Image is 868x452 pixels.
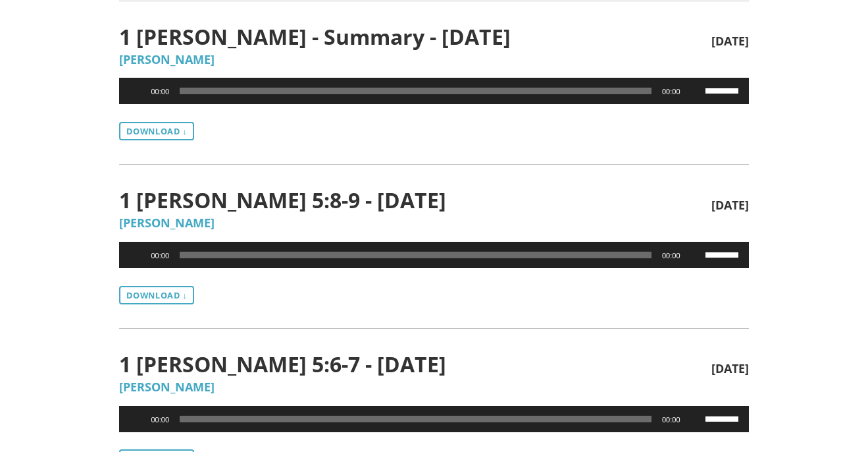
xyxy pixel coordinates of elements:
[119,406,748,432] div: Audio Player
[711,199,749,212] span: [DATE]
[151,252,169,260] span: 00:00
[130,412,143,426] button: Play
[688,412,702,426] button: Mute
[119,353,711,376] span: 1 [PERSON_NAME] 5:6-7 - [DATE]
[151,88,169,96] span: 00:00
[119,53,748,67] h5: [PERSON_NAME]
[119,78,748,104] div: Audio Player
[662,252,680,260] span: 00:00
[119,122,194,140] a: Download ↓
[119,25,711,48] span: 1 [PERSON_NAME] - Summary - [DATE]
[711,35,749,48] span: [DATE]
[688,84,702,98] button: Mute
[180,252,651,258] span: Time Slider
[180,88,651,94] span: Time Slider
[151,416,169,424] span: 00:00
[119,188,711,212] span: 1 [PERSON_NAME] 5:8-9 - [DATE]
[130,248,143,262] button: Play
[119,242,748,268] div: Audio Player
[119,286,194,304] a: Download ↓
[119,381,748,394] h5: [PERSON_NAME]
[688,248,702,262] button: Mute
[705,406,742,430] a: Volume Slider
[130,84,143,98] button: Play
[662,88,680,96] span: 00:00
[119,217,748,230] h5: [PERSON_NAME]
[662,416,680,424] span: 00:00
[711,362,749,376] span: [DATE]
[705,242,742,266] a: Volume Slider
[180,416,651,422] span: Time Slider
[705,78,742,101] a: Volume Slider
